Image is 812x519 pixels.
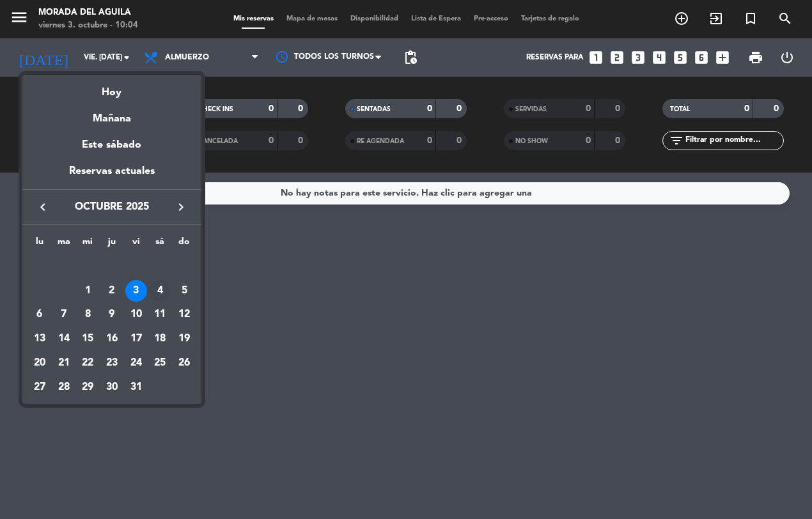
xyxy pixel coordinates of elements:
[149,352,171,374] div: 25
[173,328,195,350] div: 19
[29,352,51,374] div: 20
[53,328,75,350] div: 14
[101,352,123,374] div: 23
[53,352,75,374] div: 21
[172,279,196,303] td: 5 de octubre de 2025
[125,280,147,302] div: 3
[173,352,195,374] div: 26
[148,351,173,375] td: 25 de octubre de 2025
[172,235,196,254] th: domingo
[27,351,52,375] td: 20 de octubre de 2025
[22,75,201,101] div: Hoy
[101,280,123,302] div: 2
[75,303,100,327] td: 8 de octubre de 2025
[149,328,171,350] div: 18
[52,303,76,327] td: 7 de octubre de 2025
[27,235,52,254] th: lunes
[125,304,147,326] div: 10
[100,279,124,303] td: 2 de octubre de 2025
[100,327,124,351] td: 16 de octubre de 2025
[148,279,173,303] td: 4 de octubre de 2025
[22,101,201,127] div: Mañana
[27,254,196,279] td: OCT.
[77,352,98,374] div: 22
[31,199,54,215] button: keyboard_arrow_left
[124,375,148,399] td: 31 de octubre de 2025
[27,375,52,399] td: 27 de octubre de 2025
[173,199,189,215] i: keyboard_arrow_right
[172,327,196,351] td: 19 de octubre de 2025
[27,303,52,327] td: 6 de octubre de 2025
[35,199,51,215] i: keyboard_arrow_left
[77,328,98,350] div: 15
[77,304,98,326] div: 8
[52,327,76,351] td: 14 de octubre de 2025
[53,376,75,398] div: 28
[100,235,124,254] th: jueves
[148,235,173,254] th: sábado
[124,303,148,327] td: 10 de octubre de 2025
[169,199,192,215] button: keyboard_arrow_right
[148,327,173,351] td: 18 de octubre de 2025
[22,127,201,163] div: Este sábado
[124,279,148,303] td: 3 de octubre de 2025
[75,375,100,399] td: 29 de octubre de 2025
[75,351,100,375] td: 22 de octubre de 2025
[29,304,51,326] div: 6
[125,376,147,398] div: 31
[77,280,98,302] div: 1
[75,327,100,351] td: 15 de octubre de 2025
[148,303,173,327] td: 11 de octubre de 2025
[75,235,100,254] th: miércoles
[124,327,148,351] td: 17 de octubre de 2025
[124,235,148,254] th: viernes
[100,351,124,375] td: 23 de octubre de 2025
[101,328,123,350] div: 16
[101,304,123,326] div: 9
[54,199,169,215] span: octubre 2025
[173,280,195,302] div: 5
[29,376,51,398] div: 27
[149,280,171,302] div: 4
[124,351,148,375] td: 24 de octubre de 2025
[172,303,196,327] td: 12 de octubre de 2025
[125,352,147,374] div: 24
[53,304,75,326] div: 7
[52,235,76,254] th: martes
[52,375,76,399] td: 28 de octubre de 2025
[173,304,195,326] div: 12
[77,376,98,398] div: 29
[101,376,123,398] div: 30
[172,351,196,375] td: 26 de octubre de 2025
[52,351,76,375] td: 21 de octubre de 2025
[100,375,124,399] td: 30 de octubre de 2025
[27,327,52,351] td: 13 de octubre de 2025
[22,163,201,189] div: Reservas actuales
[149,304,171,326] div: 11
[100,303,124,327] td: 9 de octubre de 2025
[75,279,100,303] td: 1 de octubre de 2025
[125,328,147,350] div: 17
[29,328,51,350] div: 13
